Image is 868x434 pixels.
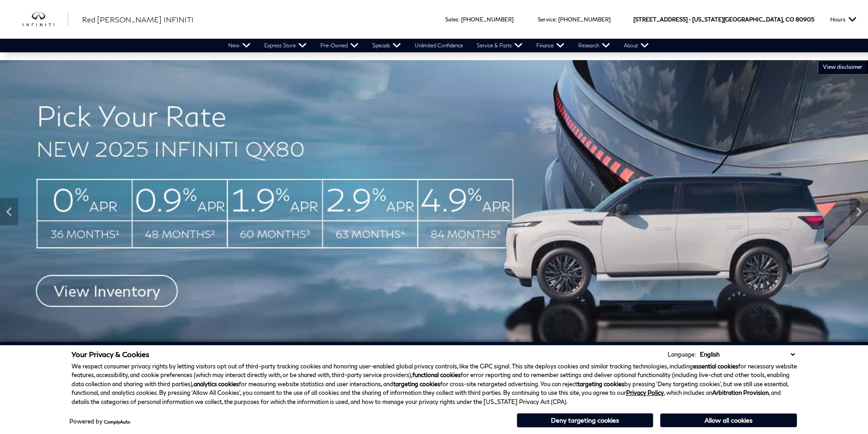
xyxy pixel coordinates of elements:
[23,12,68,27] img: INFINITI
[412,371,461,378] strong: functional cookies
[408,39,470,52] a: Unlimited Confidence
[194,380,239,388] strong: analytics cookies
[529,39,571,52] a: Finance
[82,15,194,24] span: Red [PERSON_NAME] INFINITI
[365,39,408,52] a: Specials
[82,14,194,25] a: Red [PERSON_NAME] INFINITI
[617,39,656,52] a: About
[558,16,611,23] a: [PHONE_NUMBER]
[823,63,863,71] span: VIEW DISCLAIMER
[660,414,797,427] button: Allow all cookies
[817,60,868,74] button: VIEW DISCLAIMER
[698,350,797,359] select: Language Select
[23,12,68,27] a: infiniti
[104,419,130,424] a: ComplyAuto
[313,39,365,52] a: Pre-Owned
[69,419,130,424] div: Powered by
[850,198,868,225] div: Next
[577,380,624,388] strong: targeting cookies
[571,39,617,52] a: Research
[712,389,769,396] strong: Arbitration Provision
[72,350,149,358] span: Your Privacy & Cookies
[445,16,458,23] span: Sales
[461,16,514,23] a: [PHONE_NUMBER]
[458,16,460,23] span: :
[72,362,797,407] p: We respect consumer privacy rights by letting visitors opt out of third-party tracking cookies an...
[393,380,440,388] strong: targeting cookies
[221,39,257,52] a: New
[470,39,529,52] a: Service & Parts
[668,352,696,357] div: Language:
[555,16,557,23] span: :
[221,39,656,52] nav: Main Navigation
[626,389,664,396] a: Privacy Policy
[693,363,738,370] strong: essential cookies
[633,16,814,23] a: [STREET_ADDRESS] • [US_STATE][GEOGRAPHIC_DATA], CO 80905
[538,16,555,23] span: Service
[257,39,313,52] a: Express Store
[517,413,653,428] button: Deny targeting cookies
